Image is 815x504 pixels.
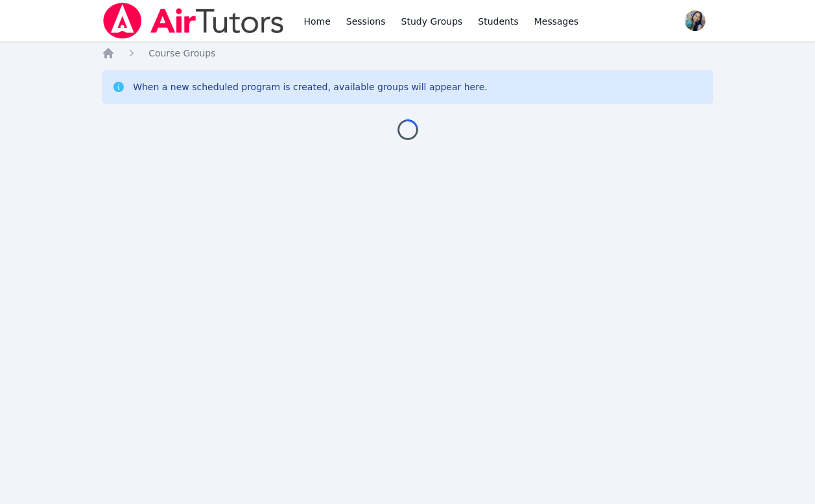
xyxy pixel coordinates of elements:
span: Course Groups [148,48,215,58]
nav: Breadcrumb [102,47,713,60]
img: Air Tutors [102,3,285,39]
a: Course Groups [148,47,215,60]
div: When a new scheduled program is created, available groups will appear here. [133,80,488,93]
span: Messages [534,15,579,28]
